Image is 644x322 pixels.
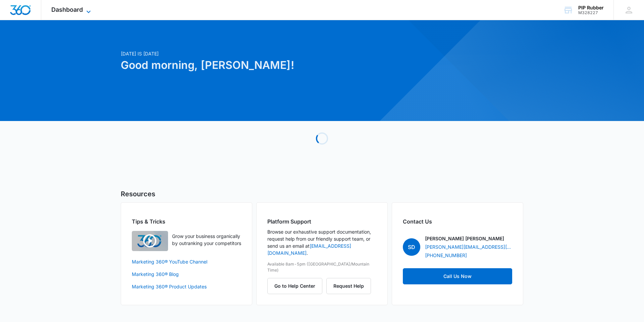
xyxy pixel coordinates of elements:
[172,233,241,247] p: Grow your business organically by outranking your competitors
[51,6,83,13] span: Dashboard
[121,57,386,73] h1: Good morning, [PERSON_NAME]!
[267,217,377,226] h2: Platform Support
[132,283,241,290] a: Marketing 360® Product Updates
[425,235,504,242] p: [PERSON_NAME] [PERSON_NAME]
[425,243,512,250] a: [PERSON_NAME][EMAIL_ADDRESS][PERSON_NAME][DOMAIN_NAME]
[326,283,371,289] a: Request Help
[267,278,322,294] button: Go to Help Center
[403,268,512,284] a: Call Us Now
[132,271,241,278] a: Marketing 360® Blog
[403,217,512,226] h2: Contact Us
[267,283,326,289] a: Go to Help Center
[121,189,523,199] h5: Resources
[267,261,377,273] p: Available 8am-5pm ([GEOGRAPHIC_DATA]/Mountain Time)
[132,258,241,265] a: Marketing 360® YouTube Channel
[578,10,604,15] div: account id
[326,278,371,294] button: Request Help
[121,50,386,57] p: [DATE] is [DATE]
[132,231,168,251] img: Quick Overview Video
[425,252,467,259] a: [PHONE_NUMBER]
[403,238,420,256] span: SD
[267,228,377,256] p: Browse our exhaustive support documentation, request help from our friendly support team, or send...
[132,217,241,226] h2: Tips & Tricks
[578,5,604,10] div: account name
